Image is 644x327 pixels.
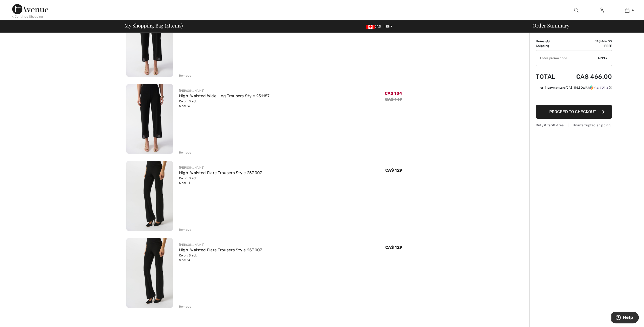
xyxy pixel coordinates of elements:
[563,39,612,44] td: CA$ 466.00
[179,150,191,155] div: Remove
[179,304,191,309] div: Remove
[166,22,169,28] span: 4
[625,7,629,13] img: My Bag
[385,168,402,173] span: CA$ 129
[536,92,612,103] iframe: PayPal-paypal
[563,44,612,48] td: Free
[179,93,270,98] a: High-Waisted Wide-Leg Trousers Style 251187
[179,170,262,175] a: High-Waisted Flare Trousers Style 253007
[563,68,612,85] td: CA$ 466.00
[536,123,612,128] div: Duty & tariff-free | Uninterrupted shipping
[179,227,191,232] div: Remove
[536,85,612,92] div: or 4 payments ofCA$ 116.50withSezzle Click to learn more about Sezzle
[179,165,262,170] div: [PERSON_NAME]
[12,4,48,14] img: 1ère Avenue
[567,86,583,89] span: CA$ 116.50
[12,14,43,19] div: < Continue Shopping
[596,7,608,13] a: Sign In
[179,253,262,262] div: Color: Black Size: 14
[179,99,270,108] div: Color: Black Size: 16
[126,84,173,154] img: High-Waisted Wide-Leg Trousers Style 251187
[366,25,383,28] span: CAD
[549,109,596,114] span: Proceed to Checkout
[536,39,563,44] td: Items ( )
[632,8,634,12] span: 4
[179,242,262,247] div: [PERSON_NAME]
[536,44,563,48] td: Shipping
[600,7,604,13] img: My Info
[126,7,173,77] img: High-Waisted Wide-Leg Trousers Style 251187
[536,50,598,66] input: Promo code
[615,7,640,13] a: 4
[536,68,563,85] td: Total
[126,161,173,231] img: High-Waisted Flare Trousers Style 253007
[385,97,402,102] s: CA$ 149
[598,56,608,60] span: Apply
[179,248,262,252] a: High-Waisted Flare Trousers Style 253007
[385,245,402,250] span: CA$ 129
[126,238,173,308] img: High-Waisted Flare Trousers Style 253007
[179,73,191,78] div: Remove
[611,312,639,324] iframe: Opens a widget where you can find more information
[125,23,183,28] span: My Shopping Bag ( Items)
[540,85,612,90] div: or 4 payments of with
[385,91,402,96] span: CA$ 104
[366,25,375,29] img: Canadian Dollar
[590,85,608,90] img: Sezzle
[536,105,612,119] button: Proceed to Checkout
[574,7,579,13] img: search the website
[386,25,393,28] span: EN
[179,176,262,185] div: Color: Black Size: 14
[526,23,641,28] div: Order Summary
[546,39,549,43] span: 4
[179,88,270,93] div: [PERSON_NAME]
